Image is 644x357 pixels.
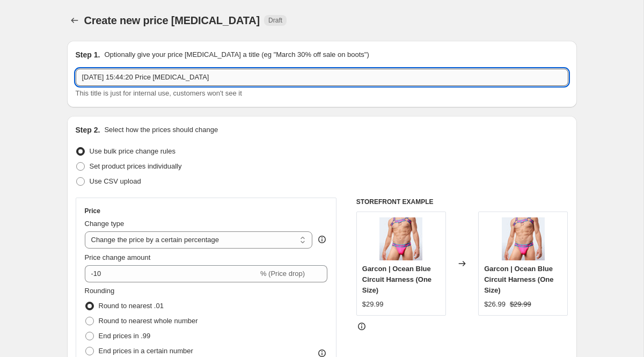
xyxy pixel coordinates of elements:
[362,299,384,310] div: $29.99
[484,265,553,294] span: Garcon | Ocean Blue Circuit Harness (One Size)
[99,347,193,355] span: End prices in a certain number
[90,147,175,155] span: Use bulk price change rules
[260,269,305,278] span: % (Price drop)
[99,317,198,325] span: Round to nearest whole number
[99,302,164,310] span: Round to nearest .01
[268,16,282,25] span: Draft
[67,13,82,28] button: Price change jobs
[76,89,242,97] span: This title is just for internal use, customers won't see it
[502,217,545,260] img: garcon-ocean-blue-circuit-harness-237114_80x.jpg
[104,49,369,60] p: Optionally give your price [MEDICAL_DATA] a title (eg "March 30% off sale on boots")
[85,207,100,215] h3: Price
[90,162,182,170] span: Set product prices individually
[317,234,327,245] div: help
[484,299,506,310] div: $26.99
[85,253,151,261] span: Price change amount
[76,49,100,60] h2: Step 1.
[356,198,568,206] h6: STOREFRONT EXAMPLE
[85,265,258,282] input: -15
[362,265,431,294] span: Garcon | Ocean Blue Circuit Harness (One Size)
[104,125,218,135] p: Select how the prices should change
[99,332,151,340] span: End prices in .99
[85,287,115,295] span: Rounding
[85,220,125,228] span: Change type
[76,125,100,135] h2: Step 2.
[90,177,141,185] span: Use CSV upload
[84,14,260,26] span: Create new price [MEDICAL_DATA]
[510,299,531,310] strike: $29.99
[76,69,568,86] input: 30% off holiday sale
[379,217,422,260] img: garcon-ocean-blue-circuit-harness-237114_80x.jpg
